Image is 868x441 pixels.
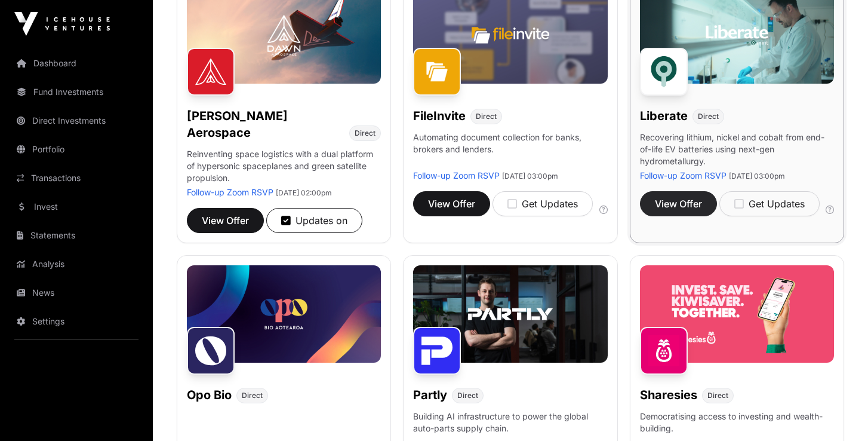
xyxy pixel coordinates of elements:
img: Liberate [640,48,688,96]
p: Reinventing space logistics with a dual platform of hypersonic spaceplanes and green satellite pr... [187,148,381,186]
a: Follow-up Zoom RSVP [413,170,500,180]
button: Updates on [266,208,362,233]
a: Fund Investments [10,79,143,105]
a: Direct Investments [10,108,143,134]
span: [DATE] 03:00pm [729,171,785,180]
p: Recovering lithium, nickel and cobalt from end-of-life EV batteries using next-gen hydrometallurgy. [640,131,834,170]
span: Direct [707,391,728,400]
img: Opo-Bio-Banner.jpg [187,265,381,363]
iframe: Chat Widget [808,384,868,441]
span: [DATE] 03:00pm [502,171,558,180]
a: Settings [10,308,143,335]
img: Opo Bio [187,327,235,375]
a: Follow-up Zoom RSVP [187,187,273,197]
span: Direct [242,391,263,400]
img: Sharesies-Banner.jpg [640,265,834,363]
h1: Partly [413,387,447,403]
p: Automating document collection for banks, brokers and lenders. [413,131,607,170]
h1: [PERSON_NAME] Aerospace [187,108,344,141]
span: View Offer [202,213,249,228]
span: Direct [476,112,497,121]
button: View Offer [413,191,490,216]
a: News [10,280,143,306]
span: View Offer [655,197,702,211]
h1: Liberate [640,108,688,124]
span: [DATE] 02:00pm [276,188,332,197]
img: Partly [413,327,461,375]
span: Direct [698,112,719,121]
button: View Offer [640,191,717,216]
h1: FileInvite [413,108,466,124]
div: Get Updates [734,197,805,211]
div: Updates on [281,213,347,228]
button: Get Updates [719,191,820,216]
h1: Opo Bio [187,387,232,403]
a: Follow-up Zoom RSVP [640,170,727,180]
img: Partly-Banner.jpg [413,265,607,363]
span: Direct [457,391,478,400]
a: Dashboard [10,50,143,76]
a: Invest [10,194,143,220]
span: View Offer [428,197,475,211]
span: Direct [355,128,375,138]
a: Portfolio [10,136,143,163]
a: Statements [10,222,143,249]
a: Transactions [10,165,143,191]
img: Dawn Aerospace [187,48,235,96]
img: Sharesies [640,327,688,375]
h1: Sharesies [640,387,697,403]
button: View Offer [187,208,264,233]
img: Icehouse Ventures Logo [14,12,110,36]
button: Get Updates [493,191,593,216]
div: Get Updates [507,197,578,211]
img: FileInvite [413,48,461,96]
a: Analysis [10,251,143,277]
